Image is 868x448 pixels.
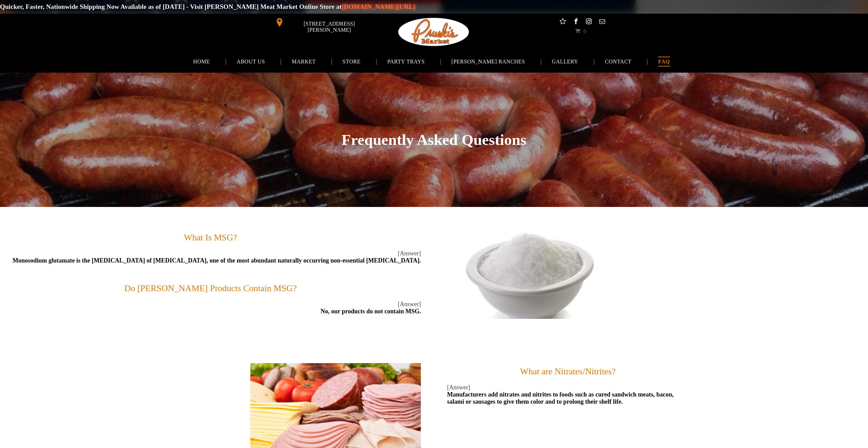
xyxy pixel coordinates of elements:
[559,17,568,28] a: Social network
[163,3,576,11] div: Quicker, Faster, Nationwide Shipping Now Available as of [DATE] - Visit [PERSON_NAME] Meat Market...
[335,53,373,71] a: STORE
[398,305,421,312] span: [Answer]
[443,53,533,71] a: [PERSON_NAME] RANCHES
[643,53,674,71] a: FAQ
[521,370,615,382] font: What are Nitrates/Nitrites?
[285,53,328,71] a: MARKET
[585,17,593,28] a: instagram
[447,389,689,410] div: [Answer]
[122,286,299,298] font: Do [PERSON_NAME] Products Contain MSG?
[598,17,606,28] a: email
[398,253,421,260] span: [Answer]
[380,53,436,71] a: PARTY TRAYS
[189,53,225,71] a: HOME
[447,231,618,321] img: msg-1920w.jpg
[17,260,421,267] b: Monosodium glutamate is the [MEDICAL_DATA] of [MEDICAL_DATA], one of the most abundant naturally ...
[447,396,689,410] div: Manufacturers add nitrates and nitrites to foods such as cured sandwich meats, bacon, salami or s...
[591,53,636,71] a: CONTACT
[540,53,584,71] a: GALLERY
[572,17,580,28] a: facebook
[583,28,586,34] span: 0
[354,131,514,151] font: Frequently Asked Questions
[285,17,373,37] span: [STREET_ADDRESS][PERSON_NAME]
[510,3,576,11] a: [DOMAIN_NAME][URL]
[270,17,375,28] a: [STREET_ADDRESS][PERSON_NAME]
[232,53,279,71] a: ABOUT US
[183,235,237,246] font: What Is MSG?
[397,14,471,50] img: Pruski-s+Market+HQ+Logo2-1920w.png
